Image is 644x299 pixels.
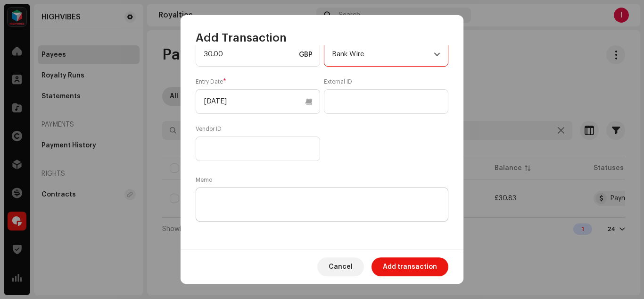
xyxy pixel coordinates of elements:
[317,257,364,276] button: Cancel
[329,257,353,276] span: Cancel
[372,257,448,276] button: Add transaction
[383,257,437,276] span: Add transaction
[196,125,222,133] label: Vendor ID
[299,51,313,59] span: GBP
[324,78,352,85] label: External ID
[434,43,440,66] div: dropdown trigger
[332,43,434,66] span: Bank Wire
[196,30,287,45] span: Add Transaction
[196,78,226,85] label: Entry Date
[196,176,212,184] label: Memo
